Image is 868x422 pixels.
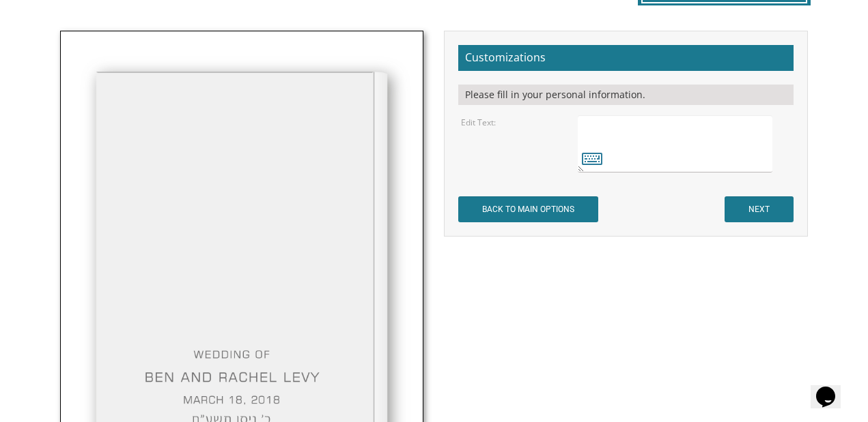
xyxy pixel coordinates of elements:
[811,367,854,408] iframe: chat widget
[461,117,496,128] label: Edit Text:
[725,196,794,222] input: NEXT
[458,196,598,222] input: BACK TO MAIN OPTIONS
[458,85,794,105] div: Please fill in your personal information.
[458,45,794,71] h2: Customizations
